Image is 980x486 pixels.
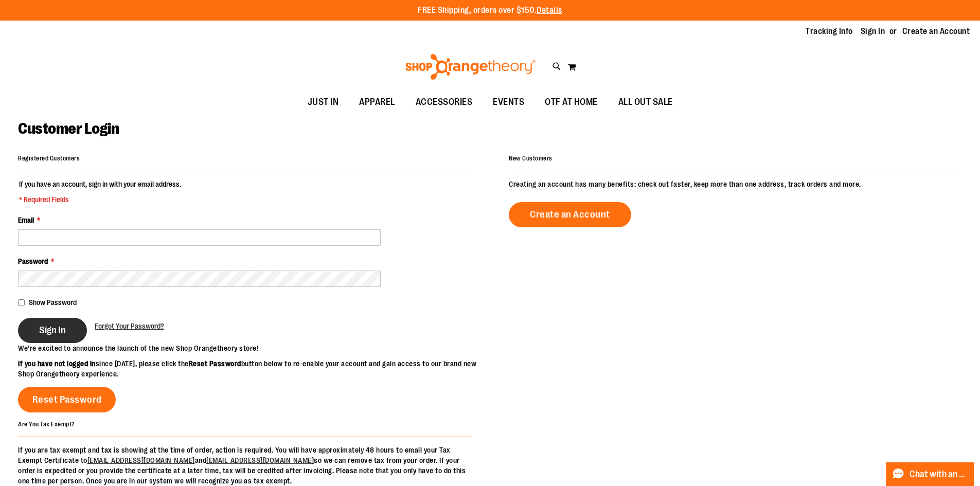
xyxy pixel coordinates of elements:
[18,445,471,486] p: If you are tax exempt and tax is showing at the time of order, action is required. You will have ...
[18,358,490,379] p: since [DATE], please click the button below to re-enable your account and gain access to our bran...
[95,321,164,331] a: Forgot Your Password?
[87,456,195,464] a: [EMAIL_ADDRESS][DOMAIN_NAME]
[493,91,524,114] span: EVENTS
[509,179,962,189] p: Creating an account has many benefits: check out faster, keep more than one address, track orders...
[18,343,490,353] p: We’re excited to announce the launch of the new Shop Orangetheory store!
[530,209,610,220] span: Create an Account
[18,318,87,343] button: Sign In
[19,194,181,205] span: * Required Fields
[206,456,314,464] a: [EMAIL_ADDRESS][DOMAIN_NAME]
[18,216,34,224] span: Email
[618,91,673,114] span: ALL OUT SALE
[308,91,339,114] span: JUST IN
[545,91,598,114] span: OTF AT HOME
[39,325,66,336] span: Sign In
[359,91,395,114] span: APPAREL
[509,155,553,162] strong: New Customers
[416,91,473,114] span: ACCESSORIES
[18,359,96,368] strong: If you have not logged in
[509,202,631,227] a: Create an Account
[806,26,853,37] a: Tracking Info
[18,420,75,427] strong: Are You Tax Exempt?
[95,322,164,330] span: Forgot Your Password?
[18,120,119,137] span: Customer Login
[910,470,968,479] span: Chat with an Expert
[18,387,116,412] a: Reset Password
[902,26,970,37] a: Create an Account
[18,179,182,205] legend: If you have an account, sign in with your email address.
[29,298,77,307] span: Show Password
[886,462,974,486] button: Chat with an Expert
[537,6,562,15] a: Details
[418,5,562,16] p: FREE Shipping, orders over $150.
[32,394,102,405] span: Reset Password
[18,155,80,162] strong: Registered Customers
[18,257,48,265] span: Password
[404,54,537,80] img: Shop Orangetheory
[861,26,885,37] a: Sign In
[189,359,241,368] strong: Reset Password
